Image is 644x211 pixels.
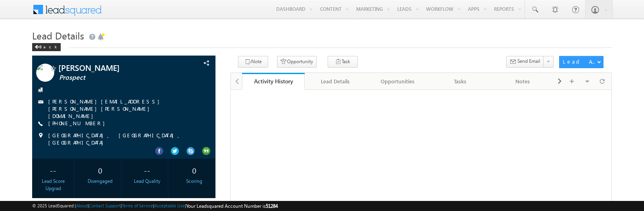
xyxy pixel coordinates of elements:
[59,74,173,82] span: Prospect
[32,43,65,50] a: Back
[36,64,54,85] img: Profile photo
[48,120,109,128] span: [PHONE_NUMBER]
[58,64,172,72] span: [PERSON_NAME]
[48,98,164,119] a: [PERSON_NAME][EMAIL_ADDRESS][PERSON_NAME][PERSON_NAME][DOMAIN_NAME]
[506,56,544,68] button: Send Email
[563,58,597,65] div: Lead Actions
[498,77,547,86] div: Notes
[436,77,484,86] div: Tasks
[559,56,603,68] button: Lead Actions
[48,132,197,146] span: [GEOGRAPHIC_DATA], [GEOGRAPHIC_DATA], [GEOGRAPHIC_DATA]
[128,178,166,185] div: Lead Quality
[277,56,317,68] button: Opportunity
[517,58,540,65] span: Send Email
[34,163,72,178] div: --
[32,29,84,42] span: Lead Details
[311,77,360,86] div: Lead Details
[492,73,554,90] a: Notes
[34,178,72,192] div: Lead Score Upgrad
[32,202,278,210] span: © 2025 LeadSquared | | | | |
[175,178,213,185] div: Scoring
[328,56,358,68] button: Task
[154,203,185,208] a: Acceptable Use
[81,163,119,178] div: 0
[32,43,61,51] div: Back
[248,77,298,85] div: Activity History
[89,203,121,208] a: Contact Support
[266,203,278,209] span: 51284
[122,203,153,208] a: Terms of Service
[242,73,304,90] a: Activity History
[76,203,88,208] a: About
[128,163,166,178] div: --
[305,73,367,90] a: Lead Details
[81,178,119,185] div: Disengaged
[175,163,213,178] div: 0
[367,73,429,90] a: Opportunities
[429,73,492,90] a: Tasks
[238,56,268,68] button: Note
[186,203,278,209] span: Your Leadsquared Account Number is
[373,77,422,86] div: Opportunities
